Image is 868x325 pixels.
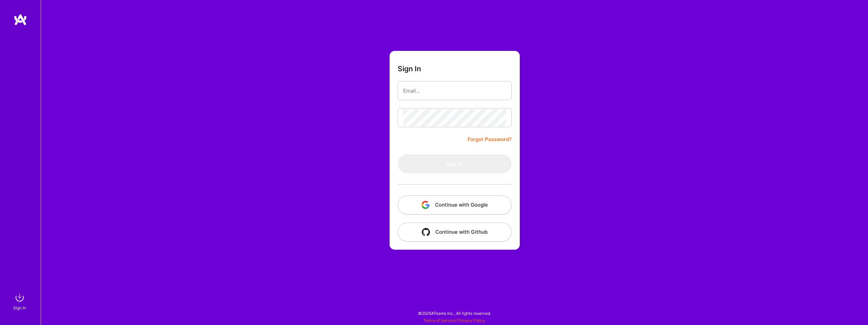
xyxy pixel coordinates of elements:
[398,223,512,242] button: Continue with Github
[421,201,430,209] img: icon
[13,291,26,304] img: sign in
[13,304,26,311] div: Sign In
[398,195,512,214] button: Continue with Google
[423,318,485,323] span: |
[41,305,868,322] div: © 2025 ATeams Inc., All rights reserved.
[403,82,506,99] input: Email...
[14,291,26,311] a: sign inSign In
[458,318,485,323] a: Privacy Policy
[398,154,512,173] button: Sign In
[423,318,455,323] a: Terms of Service
[398,64,421,73] h3: Sign In
[468,135,512,144] a: Forgot Password?
[14,14,27,26] img: logo
[422,228,430,236] img: icon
